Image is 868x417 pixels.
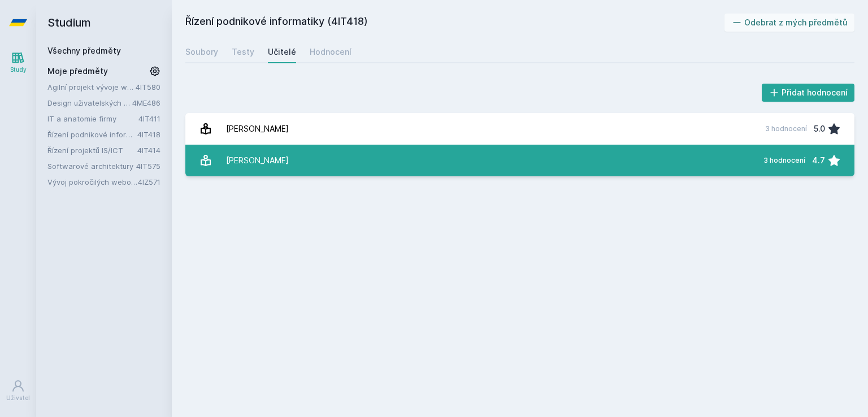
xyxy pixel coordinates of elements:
[812,149,825,172] div: 4.7
[47,160,136,172] a: Softwarové architektury
[2,45,34,80] a: Study
[47,66,108,77] span: Moje předměty
[762,84,855,102] button: Přidat hodnocení
[47,129,137,140] a: Řízení podnikové informatiky
[185,14,724,32] h2: Řízení podnikové informatiky (4IT418)
[137,146,160,155] a: 4IT414
[10,66,27,74] div: Study
[136,162,160,171] a: 4IT575
[137,130,160,139] a: 4IT418
[310,41,351,63] a: Hodnocení
[763,156,805,165] div: 3 hodnocení
[47,145,137,156] a: Řízení projektů IS/ICT
[136,82,160,92] a: 4IT580
[47,97,132,108] a: Design uživatelských rozhraní
[226,118,289,140] div: [PERSON_NAME]
[268,46,296,58] div: Učitelé
[47,176,138,188] a: Vývoj pokročilých webových aplikací v PHP
[232,41,254,63] a: Testy
[310,46,351,58] div: Hodnocení
[185,145,854,176] a: [PERSON_NAME] 3 hodnocení 4.7
[226,149,289,172] div: [PERSON_NAME]
[232,46,254,58] div: Testy
[47,113,138,124] a: IT a anatomie firmy
[185,46,218,58] div: Soubory
[185,113,854,145] a: [PERSON_NAME] 3 hodnocení 5.0
[765,124,807,133] div: 3 hodnocení
[47,81,136,93] a: Agilní projekt vývoje webové aplikace
[132,98,160,107] a: 4ME486
[47,46,121,55] a: Všechny předměty
[268,41,296,63] a: Učitelé
[138,114,160,123] a: 4IT411
[185,41,218,63] a: Soubory
[6,394,30,402] div: Uživatel
[814,118,825,140] div: 5.0
[724,14,855,32] button: Odebrat z mých předmětů
[138,177,160,186] a: 4IZ571
[2,373,34,408] a: Uživatel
